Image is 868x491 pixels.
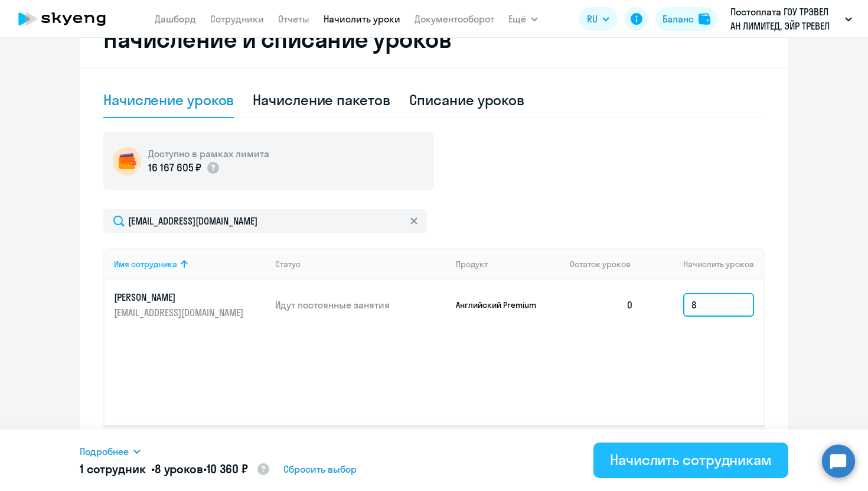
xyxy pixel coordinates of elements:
[114,291,266,319] a: [PERSON_NAME][EMAIL_ADDRESS][DOMAIN_NAME]
[113,147,141,175] img: wallet-circle.png
[643,248,763,280] th: Начислить уроков
[283,462,357,476] span: Сбросить выбор
[148,147,269,160] h5: Доступно в рамках лимита
[114,291,246,304] p: [PERSON_NAME]
[114,306,246,319] p: [EMAIL_ADDRESS][DOMAIN_NAME]
[415,13,494,25] a: Документооборот
[80,461,270,479] h5: 1 сотрудник • •
[155,461,203,476] span: 8 уроков
[275,259,301,269] div: Статус
[155,13,196,25] a: Дашборд
[725,5,858,33] button: Постоплата ГОУ ТРЭВЕЛ АН ЛИМИТЕД, ЭЙР ТРЕВЕЛ ТЕХНОЛОДЖИС, ООО
[560,280,643,330] td: 0
[148,160,201,175] p: 16 167 605 ₽
[114,259,266,269] div: Имя сотрудника
[456,300,544,310] p: Английский Premium
[730,5,840,33] p: Постоплата ГОУ ТРЭВЕЛ АН ЛИМИТЕД, ЭЙР ТРЕВЕЛ ТЕХНОЛОДЖИС, ООО
[409,90,525,109] div: Списание уроков
[570,259,631,269] span: Остаток уроков
[275,259,446,269] div: Статус
[103,90,234,109] div: Начисление уроков
[253,90,390,109] div: Начисление пакетов
[456,259,488,269] div: Продукт
[456,259,561,269] div: Продукт
[508,12,526,26] span: Ещё
[699,13,710,25] img: balance
[663,12,694,26] div: Баланс
[579,7,618,31] button: RU
[655,7,717,31] button: Балансbalance
[610,450,772,469] div: Начислить сотрудникам
[570,259,643,269] div: Остаток уроков
[593,443,788,478] button: Начислить сотрудникам
[210,13,264,25] a: Сотрудники
[275,298,446,311] p: Идут постоянные занятия
[114,259,177,269] div: Имя сотрудника
[324,13,400,25] a: Начислить уроки
[508,7,538,31] button: Ещё
[587,12,598,26] span: RU
[103,209,427,233] input: Поиск по имени, email, продукту или статусу
[278,13,309,25] a: Отчеты
[80,444,129,459] span: Подробнее
[207,461,248,476] span: 10 360 ₽
[103,25,765,53] h2: Начисление и списание уроков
